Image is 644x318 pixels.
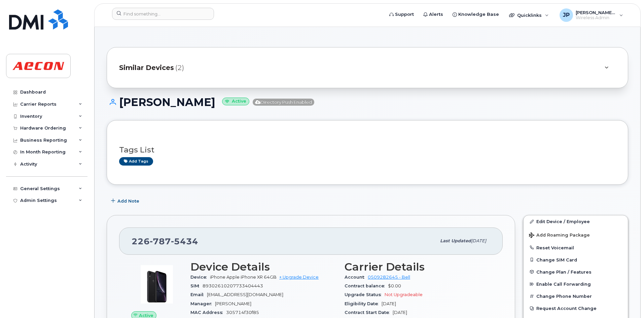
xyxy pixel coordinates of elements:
[279,275,319,280] a: + Upgrade Device
[190,261,336,273] h3: Device Details
[524,302,628,314] button: Request Account Change
[150,236,171,246] span: 787
[190,301,215,306] span: Manager
[207,292,283,297] span: [EMAIL_ADDRESS][DOMAIN_NAME]
[345,261,491,273] h3: Carrier Details
[524,278,628,290] button: Enable Call Forwarding
[471,238,486,243] span: [DATE]
[345,283,388,288] span: Contract balance
[171,236,198,246] span: 5434
[226,310,259,315] span: 305714f30f85
[345,301,382,306] span: Eligibility Date
[203,283,263,288] span: 89302610207733404443
[524,290,628,302] button: Change Phone Number
[117,198,139,204] span: Add Note
[388,283,401,288] span: $0.00
[524,266,628,278] button: Change Plan / Features
[524,254,628,266] button: Change SIM Card
[536,269,592,274] span: Change Plan / Features
[210,275,277,280] span: iPhone Apple iPhone XR 64GB
[119,63,174,73] span: Similar Devices
[119,146,616,154] h3: Tags List
[222,98,249,105] small: Active
[175,63,184,73] span: (2)
[190,310,226,315] span: MAC Address
[190,275,210,280] span: Device
[107,96,628,108] h1: [PERSON_NAME]
[345,310,393,315] span: Contract Start Date
[385,292,423,297] span: Not Upgradeable
[368,275,410,280] a: 0509282645 - Bell
[119,157,153,166] a: Add tags
[393,310,407,315] span: [DATE]
[345,275,368,280] span: Account
[132,236,198,246] span: 226
[345,292,385,297] span: Upgrade Status
[215,301,251,306] span: [PERSON_NAME]
[253,99,314,106] span: Directory Push Enabled
[529,233,590,239] span: Add Roaming Package
[536,282,591,287] span: Enable Call Forwarding
[382,301,396,306] span: [DATE]
[137,264,177,305] img: image20231002-3703462-1qb80zy.jpeg
[524,242,628,254] button: Reset Voicemail
[524,215,628,227] a: Edit Device / Employee
[190,283,203,288] span: SIM
[190,292,207,297] span: Email
[524,228,628,242] button: Add Roaming Package
[440,238,471,243] span: Last updated
[107,195,145,207] button: Add Note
